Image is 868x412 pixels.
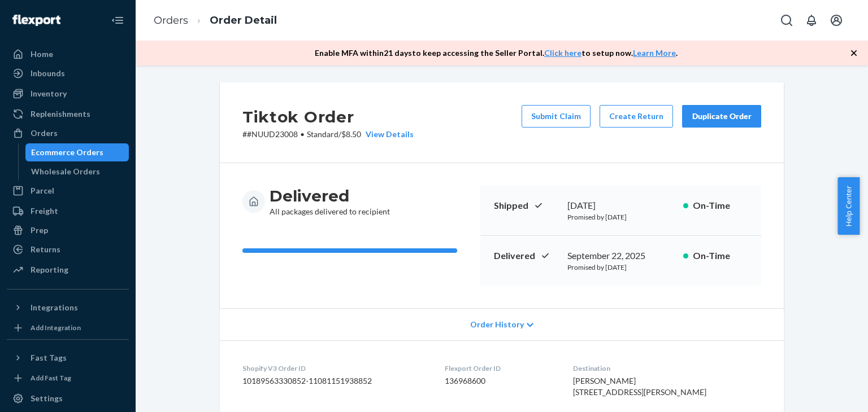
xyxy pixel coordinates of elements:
p: On-Time [693,199,748,212]
a: Add Fast Tag [7,371,129,385]
div: Integrations [31,302,78,313]
div: Wholesale Orders [31,166,100,177]
button: Fast Tags [7,349,129,367]
p: On-Time [693,249,748,262]
button: Close Navigation [106,9,129,32]
a: Home [7,45,129,63]
button: Help Center [837,177,860,235]
a: Orders [154,14,188,27]
p: Enable MFA within 21 days to keep accessing the Seller Portal. to setup now. . [315,47,678,59]
div: Add Integration [31,323,81,332]
p: Promised by [DATE] [567,262,674,272]
a: Wholesale Orders [25,163,129,181]
div: Inbounds [31,68,65,79]
div: Add Fast Tag [31,373,71,383]
button: Open notifications [800,9,823,32]
button: View Details [361,129,414,140]
div: Home [31,49,53,60]
div: Fast Tags [31,352,67,363]
button: Submit Claim [522,105,591,128]
a: Settings [7,389,129,407]
div: September 22, 2025 [567,249,674,262]
a: Add Integration [7,321,129,335]
button: Integrations [7,299,129,317]
div: Ecommerce Orders [31,147,103,158]
a: Freight [7,202,129,220]
div: Settings [31,393,63,404]
dt: Destination [573,363,761,373]
p: Promised by [DATE] [567,212,674,222]
a: Reporting [7,261,129,279]
div: Reporting [31,264,68,275]
dt: Flexport Order ID [445,363,555,373]
button: Open account menu [825,9,848,32]
button: Create Return [600,105,673,128]
a: Order Detail [210,14,277,27]
div: Freight [31,205,58,217]
dt: Shopify V3 Order ID [242,363,427,373]
iframe: Opens a widget where you can chat to one of our agents [796,378,857,406]
a: Prep [7,221,129,239]
p: Shipped [494,199,558,212]
a: Inbounds [7,64,129,82]
div: Parcel [31,185,54,196]
p: Delivered [494,249,558,262]
a: Learn More [633,48,676,58]
div: Returns [31,244,60,255]
span: • [300,129,305,139]
div: Duplicate Order [692,111,752,122]
h3: Delivered [270,186,390,206]
span: Order History [470,319,524,330]
div: Inventory [31,88,67,99]
a: Orders [7,124,129,142]
a: Inventory [7,85,129,103]
div: Orders [31,128,58,139]
dd: 136968600 [445,375,555,387]
a: Ecommerce Orders [25,143,129,161]
a: Click here [544,48,581,58]
div: Replenishments [31,108,90,120]
img: Flexport logo [12,15,60,26]
a: Returns [7,240,129,258]
div: All packages delivered to recipient [270,186,390,217]
span: Standard [307,129,338,139]
p: # #NUUD23008 / $8.50 [242,129,414,140]
a: Parcel [7,182,129,200]
button: Duplicate Order [682,105,761,128]
button: Open Search Box [775,9,798,32]
span: [PERSON_NAME] [STREET_ADDRESS][PERSON_NAME] [573,376,706,397]
h2: Tiktok Order [242,105,414,129]
div: [DATE] [567,199,674,212]
a: Replenishments [7,105,129,123]
ol: breadcrumbs [145,4,286,37]
div: Prep [31,225,48,236]
dd: 10189563330852-11081151938852 [242,375,427,387]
